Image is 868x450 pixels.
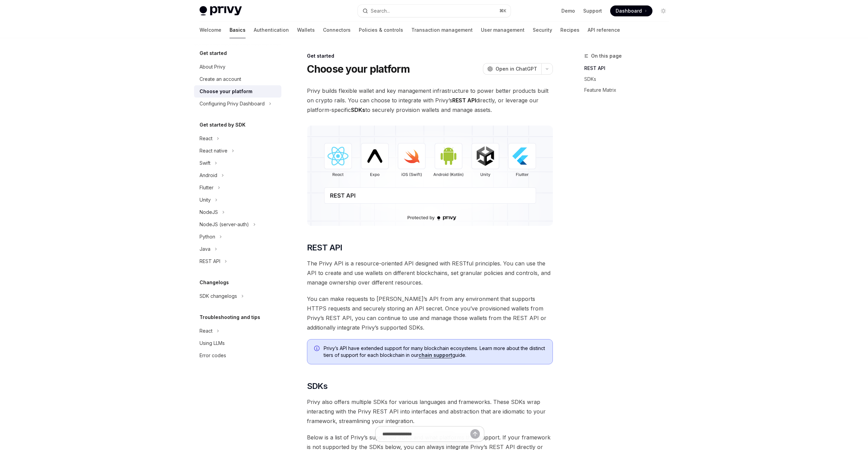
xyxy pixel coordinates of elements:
[194,157,281,169] button: Swift
[616,8,642,14] span: Dashboard
[371,7,390,15] div: Search...
[358,5,511,17] button: Search...⌘K
[200,208,218,216] div: NodeJS
[323,22,351,38] a: Connectors
[499,8,506,14] span: ⌘ K
[194,218,281,231] button: NodeJS (server-auth)
[194,98,281,110] button: Configuring Privy Dashboard
[584,85,674,96] a: Feature Matrix
[324,345,546,359] span: Privy’s API have extended support for many blockchain ecosystems. Learn more about the distinct t...
[200,147,227,155] div: React native
[307,294,553,332] span: You can make requests to [PERSON_NAME]’s API from any environment that supports HTTPS requests an...
[496,66,537,72] span: Open in ChatGPT
[194,243,281,255] button: Java
[418,352,452,358] a: chain support
[200,159,210,167] div: Swift
[382,426,470,441] input: Ask a question...
[584,74,674,85] a: SDKs
[307,126,553,226] img: images/Platform2.png
[307,381,328,392] span: SDKs
[200,220,249,229] div: NodeJS (server-auth)
[481,22,525,38] a: User management
[200,100,265,108] div: Configuring Privy Dashboard
[194,290,281,302] button: SDK changelogs
[452,97,476,104] strong: REST API
[200,134,212,143] div: React
[200,121,246,129] h5: Get started by SDK
[200,339,225,347] div: Using LLMs
[584,63,674,74] a: REST API
[254,22,289,38] a: Authentication
[470,429,480,439] button: Send message
[200,245,210,253] div: Java
[200,63,225,71] div: About Privy
[200,184,214,192] div: Flutter
[411,22,473,38] a: Transaction management
[200,22,221,38] a: Welcome
[200,196,211,204] div: Unity
[194,85,281,98] a: Choose your platform
[194,73,281,85] a: Create an account
[194,132,281,145] button: React
[230,22,246,38] a: Basics
[533,22,552,38] a: Security
[658,5,669,16] button: Toggle dark mode
[307,86,553,115] span: Privy builds flexible wallet and key management infrastructure to power better products built on ...
[307,63,410,75] h1: Choose your platform
[200,75,241,83] div: Create an account
[194,61,281,73] a: About Privy
[583,8,602,14] a: Support
[200,313,260,321] h5: Troubleshooting and tips
[200,49,227,57] h5: Get started
[307,259,553,287] span: The Privy API is a resource-oriented API designed with RESTful principles. You can use the API to...
[610,5,652,16] a: Dashboard
[200,6,242,16] img: light logo
[297,22,315,38] a: Wallets
[307,53,553,59] div: Get started
[200,351,226,360] div: Error codes
[307,242,342,253] span: REST API
[200,171,217,179] div: Android
[194,255,281,267] button: REST API
[200,233,215,241] div: Python
[194,206,281,218] button: NodeJS
[194,231,281,243] button: Python
[194,349,281,362] a: Error codes
[194,182,281,194] button: Flutter
[194,325,281,337] button: React
[200,87,252,96] div: Choose your platform
[194,169,281,182] button: Android
[560,22,579,38] a: Recipes
[194,194,281,206] button: Unity
[483,63,541,75] button: Open in ChatGPT
[200,278,229,287] h5: Changelogs
[561,8,575,14] a: Demo
[591,52,622,60] span: On this page
[307,397,553,426] span: Privy also offers multiple SDKs for various languages and frameworks. These SDKs wrap interacting...
[200,292,237,300] div: SDK changelogs
[351,106,365,113] strong: SDKs
[194,145,281,157] button: React native
[314,346,321,352] svg: Info
[588,22,620,38] a: API reference
[359,22,403,38] a: Policies & controls
[200,257,220,265] div: REST API
[200,327,212,335] div: React
[194,337,281,349] a: Using LLMs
